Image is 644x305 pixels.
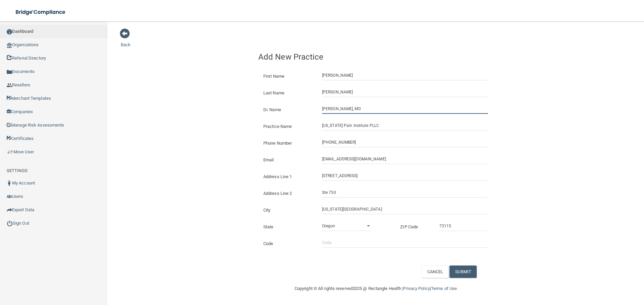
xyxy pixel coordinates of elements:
[7,29,12,34] img: ic_dashboard_dark.d01f4a41.png
[258,206,317,214] label: City
[7,194,12,199] img: icon-users.e205127d.png
[258,53,493,61] h4: Add New Practice
[322,204,488,214] input: City
[258,139,317,147] label: Phone Number
[422,265,449,278] button: CANCEL
[7,43,12,48] img: organization-icon.f8decf85.png
[403,286,430,291] a: Privacy Policy
[439,221,488,231] input: _____
[322,238,488,248] input: Code
[253,278,498,299] div: Copyright © All rights reserved 2025 @ Rectangle Health | |
[258,189,317,198] label: Address Line 2
[431,286,457,291] a: Terms of Use
[7,180,12,186] img: ic_user_dark.df1a06c3.png
[7,69,12,75] img: icon-documents.8dae5593.png
[7,207,12,213] img: icon-export.b9366987.png
[258,156,317,164] label: Email
[322,70,488,80] input: First Name
[449,265,477,278] button: SUBMIT
[322,171,488,181] input: Address Line 1
[7,149,13,155] img: briefcase.64adab9b.png
[322,187,488,198] input: Address Line 2
[322,154,488,164] input: Email
[258,123,317,131] label: Practice Name
[7,220,13,226] img: ic_power_dark.7ecde6b1.png
[7,83,12,88] img: ic_reseller.de258add.png
[258,173,317,181] label: Address Line 1
[258,240,317,248] label: Code
[258,106,317,114] label: Dr. Name
[322,87,488,97] input: Last Name
[322,104,488,114] input: Doctor Name
[7,167,28,175] label: SETTINGS
[10,5,72,19] img: bridge_compliance_login_screen.278c3ca4.svg
[258,89,317,97] label: Last Name
[395,223,434,231] label: ZIP Code
[322,137,488,147] input: (___) ___-____
[121,34,130,47] a: Back
[322,121,488,131] input: Practice Name
[258,72,317,80] label: First Name
[258,223,317,231] label: State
